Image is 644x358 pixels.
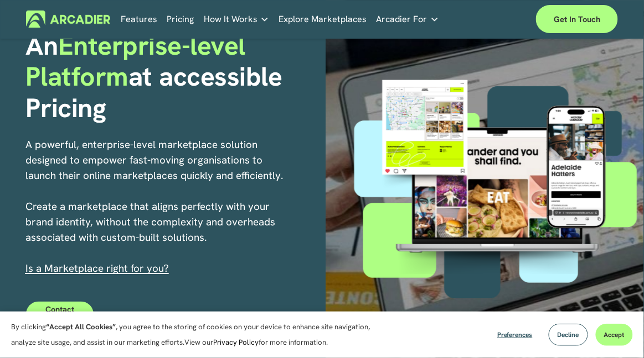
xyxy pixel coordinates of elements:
[377,12,427,27] span: Arcadier For
[549,324,588,346] button: Decline
[121,10,157,28] a: Features
[46,322,116,331] strong: “Accept All Cookies”
[29,261,169,275] a: s a Marketplace right for you?
[167,10,194,28] a: Pricing
[497,330,533,339] span: Preferences
[558,330,579,339] span: Decline
[26,261,169,275] span: I
[204,12,257,27] span: How It Works
[11,319,371,350] p: By clicking , you agree to the storing of cookies on your device to enhance site navigation, anal...
[589,305,644,358] div: Widget de chat
[213,338,259,347] a: Privacy Policy
[377,10,439,28] a: folder dropdown
[589,305,644,358] iframe: Chat Widget
[279,10,367,28] a: Explore Marketplaces
[26,137,293,276] p: A powerful, enterprise-level marketplace solution designed to empower fast-moving organisations t...
[26,302,94,327] a: Contact Us
[536,5,618,33] a: Get in touch
[204,10,269,28] a: folder dropdown
[26,28,253,94] span: Enterprise-level Platform
[489,324,541,346] button: Preferences
[26,10,111,28] img: Arcadier
[26,30,318,124] h1: An at accessible Pricing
